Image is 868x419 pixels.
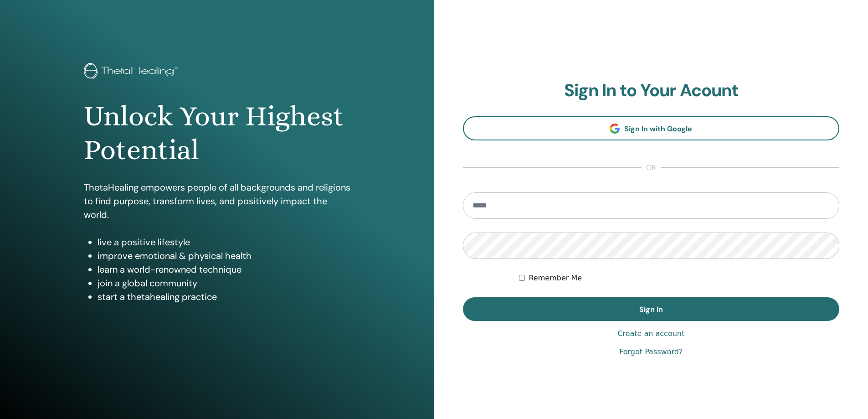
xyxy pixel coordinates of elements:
label: Remember Me [529,273,582,284]
a: Sign In with Google [463,116,840,140]
p: ThetaHealing empowers people of all backgrounds and religions to find purpose, transform lives, a... [84,181,350,222]
li: improve emotional & physical health [98,249,350,263]
span: Sign In [639,305,663,314]
a: Forgot Password? [619,347,683,357]
a: Create an account [617,328,684,339]
li: start a thetahealing practice [98,290,350,304]
li: join a global community [98,276,350,290]
div: Keep me authenticated indefinitely or until I manually logout [519,273,839,284]
h1: Unlock Your Highest Potential [84,99,350,167]
span: or [642,162,661,173]
li: live a positive lifestyle [98,235,350,249]
h2: Sign In to Your Acount [463,80,840,101]
li: learn a world-renowned technique [98,263,350,276]
button: Sign In [463,297,840,321]
span: Sign In with Google [624,124,692,134]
